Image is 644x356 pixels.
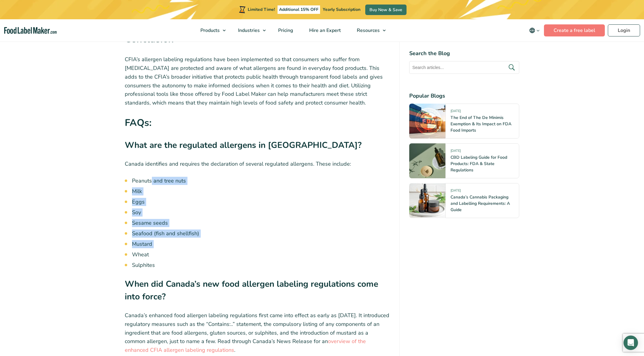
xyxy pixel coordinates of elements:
[409,61,519,74] input: Search articles...
[451,155,507,173] a: CBD Labeling Guide for Food Products: FDA & State Regulations
[132,177,390,185] li: Peanuts and tree nuts
[349,19,389,42] a: Resources
[230,19,269,42] a: Industries
[278,5,320,14] span: Additional 15% OFF
[270,19,300,42] a: Pricing
[199,27,220,34] span: Products
[307,27,341,34] span: Hire an Expert
[451,115,511,133] a: The End of The De Minimis Exemption & Its Impact on FDA Food Imports
[125,311,390,354] p: Canada’s enhanced food allergen labeling regulations first came into effect as early as [DATE]. I...
[409,92,519,100] h4: Popular Blogs
[301,19,347,42] a: Hire an Expert
[132,219,390,227] li: Sesame seeds
[193,19,229,42] a: Products
[624,336,638,350] div: Open Intercom Messenger
[132,187,390,195] li: Milk
[132,251,390,259] li: Wheat
[236,27,260,34] span: Industries
[132,198,390,206] li: Eggs
[125,139,362,151] strong: What are the regulated allergens in [GEOGRAPHIC_DATA]?
[125,55,390,107] p: CFIA’s allergen labeling regulations have been implemented so that consumers who suffer from [MED...
[323,7,360,12] span: Yearly Subscription
[248,7,275,12] span: Limited Time!
[125,160,390,168] p: Canada identifies and requires the declaration of several regulated allergens. These include:
[451,148,461,155] span: [DATE]
[544,24,605,36] a: Create a free label
[409,49,519,58] h4: Search the Blog
[125,278,378,302] strong: When did Canada’s new food allergen labeling regulations come into force?
[451,109,461,116] span: [DATE]
[125,116,152,129] strong: FAQs:
[132,230,390,238] li: Seafood (fish and shellfish)
[365,5,407,15] a: Buy Now & Save
[132,261,390,269] li: Sulphites
[276,27,294,34] span: Pricing
[132,240,390,248] li: Mustard
[451,188,461,195] span: [DATE]
[355,27,380,34] span: Resources
[608,24,640,36] a: Login
[451,194,510,213] a: Canada’s Cannabis Packaging and Labelling Requirements: A Guide
[132,208,390,217] li: Soy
